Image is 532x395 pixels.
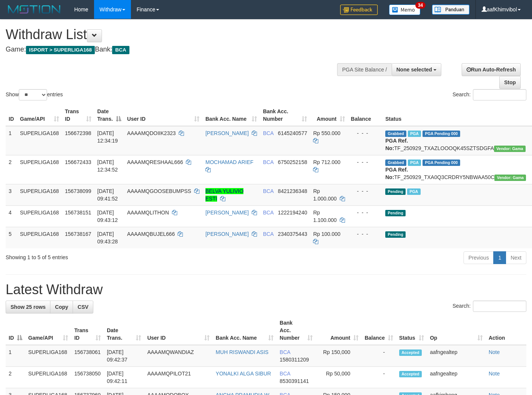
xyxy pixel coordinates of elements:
div: - - - [351,129,380,137]
img: Feedback.jpg [340,5,378,15]
span: Copy 6145240577 to clipboard [278,130,307,136]
span: Vendor URL: https://trx31.1velocity.biz [494,175,526,181]
span: 156738099 [65,188,91,194]
h1: Withdraw List [6,27,347,42]
label: Search: [453,301,526,312]
td: [DATE] 09:42:11 [104,367,144,388]
div: - - - [351,158,380,166]
a: Note [489,371,500,377]
a: [PERSON_NAME] [205,210,249,216]
td: SUPERLIGA168 [17,227,62,248]
td: 1 [6,345,25,367]
img: Button%20Memo.svg [389,5,421,15]
th: Amount: activate to sort column ascending [316,316,362,345]
th: Action [486,316,526,345]
td: - [362,367,396,388]
span: 156672398 [65,130,91,136]
span: Pending [385,188,406,195]
span: Grabbed [385,131,406,137]
a: MUH RISWANDI ASIS [216,349,268,355]
span: Rp 1.100.000 [313,210,336,223]
td: SUPERLIGA168 [17,126,62,155]
label: Search: [453,89,526,100]
img: MOTION_logo.png [6,4,63,15]
a: YONALKI ALGA SIBUR [216,371,271,377]
a: 1 [493,251,506,264]
span: 156672433 [65,159,91,165]
th: ID: activate to sort column descending [6,316,25,345]
td: SUPERLIGA168 [25,345,71,367]
td: SUPERLIGA168 [17,155,62,184]
td: aafngealtep [427,345,486,367]
th: Date Trans.: activate to sort column ascending [104,316,144,345]
span: [DATE] 12:34:19 [97,130,118,144]
th: Trans ID: activate to sort column ascending [71,316,103,345]
a: MOCHAMAD ARIEF [205,159,254,165]
button: None selected [392,63,442,76]
span: BCA [263,130,274,136]
span: Show 25 rows [11,304,46,310]
th: Game/API: activate to sort column ascending [25,316,71,345]
span: [DATE] 09:43:12 [97,210,118,223]
span: Copy 1222194240 to clipboard [278,210,307,216]
th: Balance [348,105,383,126]
span: [DATE] 09:43:28 [97,231,118,245]
td: 156738061 [71,345,103,367]
td: TF_250929_TXAZLOOOQK45SZTSDGFA [382,126,529,155]
td: 5 [6,227,17,248]
span: BCA [263,188,274,194]
a: Show 25 rows [6,301,50,313]
span: BCA [112,46,129,54]
span: BCA [263,159,274,165]
span: PGA Pending [423,131,460,137]
th: Bank Acc. Number: activate to sort column ascending [260,105,310,126]
span: Marked by aafsoycanthlai [408,131,421,137]
div: - - - [351,230,380,238]
span: Copy 8421236348 to clipboard [278,188,307,194]
span: 156738151 [65,210,91,216]
span: BCA [263,231,274,237]
span: AAAAMQDOIIK2323 [127,130,176,136]
th: Bank Acc. Number: activate to sort column ascending [277,316,316,345]
span: [DATE] 09:41:52 [97,188,118,202]
span: [DATE] 12:34:52 [97,159,118,173]
input: Search: [473,301,526,312]
a: Run Auto-Refresh [462,63,521,76]
th: ID [6,105,17,126]
td: AAAAMQPILOT21 [144,367,213,388]
div: PGA Site Balance / [337,63,391,76]
span: 156738167 [65,231,91,237]
h4: Game: Bank: [6,46,347,53]
span: 34 [415,2,426,9]
th: Op: activate to sort column ascending [427,316,486,345]
input: Search: [473,89,526,100]
a: [PERSON_NAME] [205,231,249,237]
span: PGA Pending [423,160,460,166]
td: Rp 150,000 [316,345,362,367]
th: Bank Acc. Name: activate to sort column ascending [213,316,277,345]
td: Rp 50,000 [316,367,362,388]
a: Next [506,251,526,264]
span: Pending [385,210,406,216]
th: Status [382,105,529,126]
td: SUPERLIGA168 [17,184,62,205]
td: 4 [6,205,17,227]
td: 3 [6,184,17,205]
td: aafngealtep [427,367,486,388]
a: Stop [499,76,521,89]
span: Rp 712.000 [313,159,340,165]
b: PGA Ref. No: [385,138,408,151]
span: BCA [280,349,290,355]
th: Status: activate to sort column ascending [396,316,427,345]
span: Rp 550.000 [313,130,340,136]
select: Showentries [19,89,47,100]
span: AAAAMQGOOSEBUMPSS [127,188,191,194]
a: CSV [73,301,93,313]
td: 1 [6,126,17,155]
a: Note [489,349,500,355]
img: panduan.png [432,5,470,15]
td: 2 [6,155,17,184]
span: Vendor URL: https://trx31.1velocity.biz [494,146,526,152]
span: None selected [397,67,432,73]
div: Showing 1 to 5 of 5 entries [6,251,216,261]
